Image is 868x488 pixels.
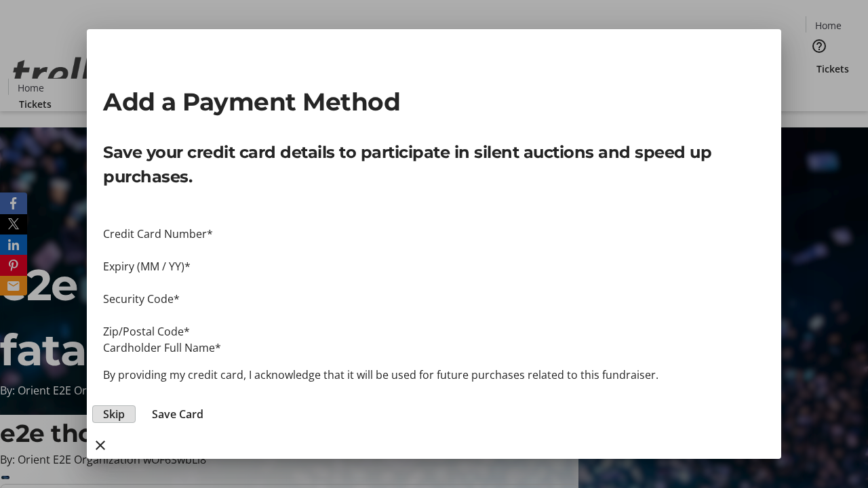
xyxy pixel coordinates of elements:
label: Security Code* [103,291,180,306]
h2: Add a Payment Method [103,83,765,120]
div: Cardholder Full Name* [103,340,765,356]
span: Save Card [152,406,203,422]
iframe: Secure payment input frame [103,274,765,291]
p: By providing my credit card, I acknowledge that it will be used for future purchases related to t... [103,367,765,383]
label: Expiry (MM / YY)* [103,259,191,274]
iframe: Secure payment input frame [103,307,765,323]
button: Skip [92,405,136,423]
p: Save your credit card details to participate in silent auctions and speed up purchases. [103,140,765,189]
label: Credit Card Number* [103,226,213,241]
span: Skip [103,406,125,422]
iframe: Secure payment input frame [103,242,765,258]
button: close [87,432,114,459]
button: Save Card [141,406,214,422]
div: Zip/Postal Code* [103,323,765,340]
